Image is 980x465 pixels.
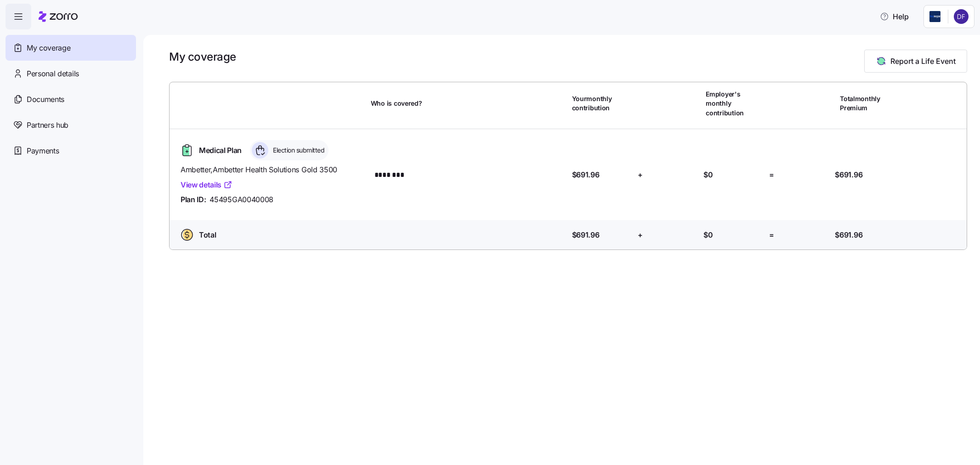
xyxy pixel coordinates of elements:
span: Total [199,229,216,241]
span: = [769,229,774,241]
a: Partners hub [6,112,136,138]
button: Report a Life Event [864,50,967,73]
a: Documents [6,86,136,112]
span: 45495GA0040008 [210,194,273,205]
span: Help [880,11,909,22]
span: + [638,229,643,241]
span: Personal details [27,68,79,79]
img: Employer logo [929,11,940,22]
span: Election submitted [270,146,324,155]
span: Your monthly contribution [572,94,632,113]
span: Medical Plan [199,145,242,156]
button: Help [872,7,916,26]
span: Payments [27,145,59,157]
span: $691.96 [572,229,600,241]
span: = [769,169,774,181]
span: + [638,169,643,181]
span: $691.96 [835,229,862,241]
img: 1dbb6b0267ce040cd5e8770f71de7de5 [954,9,969,24]
a: View details [181,179,232,191]
span: $691.96 [835,169,862,181]
a: Personal details [6,61,136,86]
h1: My coverage [169,50,236,64]
span: Plan ID: [181,194,206,205]
span: Who is covered? [371,99,422,108]
span: $691.96 [572,169,600,181]
span: Partners hub [27,119,68,131]
span: $0 [703,169,713,181]
a: My coverage [6,35,136,61]
span: Ambetter , Ambetter Health Solutions Gold 3500 [181,164,363,176]
span: Total monthly Premium [840,94,900,113]
span: Documents [27,94,64,105]
span: $0 [703,229,713,241]
a: Payments [6,138,136,164]
span: Report a Life Event [890,56,956,67]
span: Employer's monthly contribution [706,90,765,118]
span: My coverage [27,42,70,54]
